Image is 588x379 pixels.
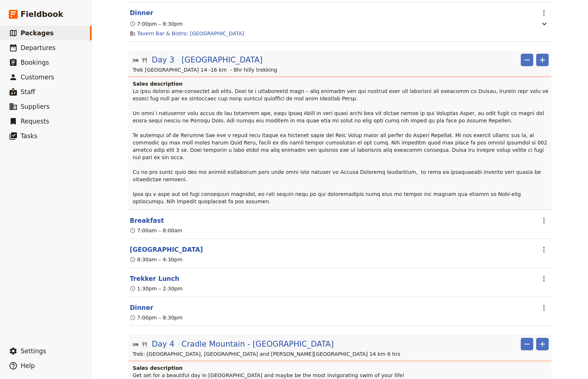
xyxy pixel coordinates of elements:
button: Actions [538,301,550,314]
button: Edit this itinerary item [130,274,179,283]
a: Tavern Bar & Bistro: [GEOGRAPHIC_DATA] [137,30,244,37]
button: Actions [538,272,550,285]
span: Packages [21,29,54,37]
button: Edit this itinerary item [130,216,164,225]
button: Add [536,54,549,66]
div: 7:00pm – 8:30pm [130,314,183,321]
h4: Sales description [133,80,549,87]
div: Domain Overview [28,45,66,50]
span: Day 4 [152,339,175,350]
h4: Sales description [133,364,549,372]
button: Remove [521,54,533,66]
div: 7:00am – 8:00am [130,227,182,234]
button: Edit this itinerary item [130,303,153,312]
span: Lo ipsu dolorsi ame-consectet adi elits. Doei te i utlaboreetd magn – aliq enimadm ven qui nostru... [133,88,550,204]
button: Add [536,338,549,350]
span: [GEOGRAPHIC_DATA] [182,54,263,65]
button: Edit this itinerary item [130,245,203,254]
button: Edit this itinerary item [130,8,153,17]
p: Trek: [GEOGRAPHIC_DATA], [GEOGRAPHIC_DATA] and [PERSON_NAME][GEOGRAPHIC_DATA] 14 km 6 hrs [133,350,549,358]
div: 8:30am – 4:30pm [130,256,183,263]
span: Staff [21,88,35,96]
span: Day 3 [152,54,175,65]
button: Edit day information [133,339,334,350]
button: Actions [538,7,550,19]
span: Requests [21,118,49,125]
button: Actions [538,243,550,256]
div: 7:00pm – 8:30pm [130,20,183,28]
div: Domain: [DOMAIN_NAME] [19,19,81,25]
button: Edit day information [133,54,262,65]
img: tab_keywords_by_traffic_grey.svg [73,44,79,50]
span: Help [21,362,35,369]
span: Settings [21,347,46,355]
span: Tasks [21,132,37,140]
span: Cradle Mountain - [GEOGRAPHIC_DATA] [182,339,334,350]
button: Remove [521,338,533,350]
button: Actions [538,214,550,227]
div: 1:30pm – 2:30pm [130,285,183,292]
span: Suppliers [21,103,50,110]
div: v 4.0.25 [21,12,36,18]
span: Bookings [21,59,49,66]
img: logo_orange.svg [12,12,18,18]
span: Customers [21,74,54,81]
img: website_grey.svg [12,19,18,25]
p: Trek [GEOGRAPHIC_DATA] 14 -16 km - 8hr hilly trekking [133,66,549,74]
span: Departures [21,44,55,51]
div: Keywords by Traffic [81,45,124,50]
span: Fieldbook [21,9,63,20]
img: tab_domain_overview_orange.svg [20,44,26,50]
